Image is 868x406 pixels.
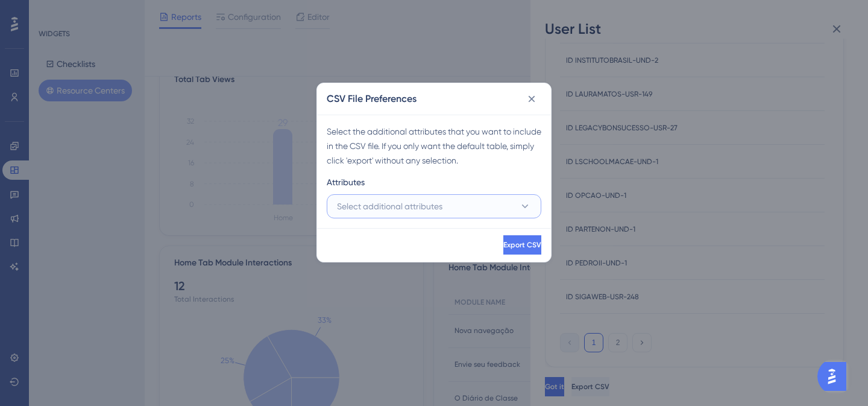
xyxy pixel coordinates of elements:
span: Attributes [327,175,365,189]
div: Select the additional attributes that you want to include in the CSV file. If you only want the d... [327,124,541,168]
span: Export CSV [503,240,541,250]
h2: CSV File Preferences [327,92,417,106]
span: Select additional attributes [337,199,442,214]
iframe: UserGuiding AI Assistant Launcher [817,358,854,395]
